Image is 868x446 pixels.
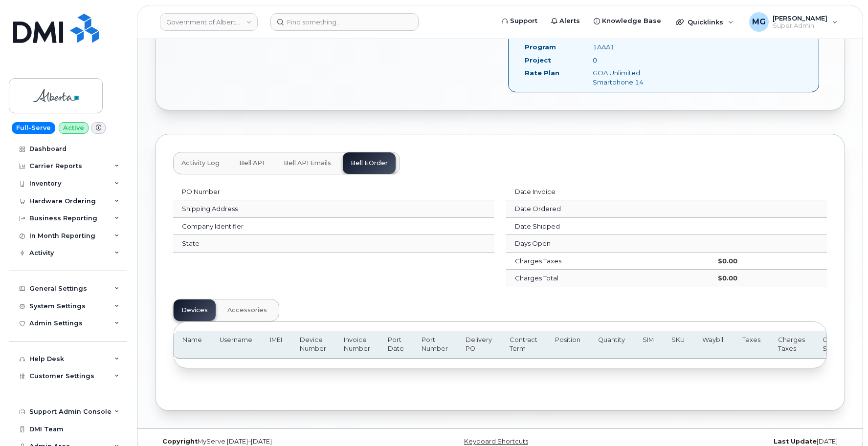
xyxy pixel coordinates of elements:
[291,331,335,360] th: Device Number
[211,331,261,360] th: Username
[227,306,267,314] span: Accessories
[669,12,740,32] div: Quicklinks
[413,331,457,360] th: Port Number
[174,331,211,360] th: Name
[585,68,681,86] div: GOA Unlimited Smartphone 14
[688,18,723,26] span: Quicklinks
[335,331,379,360] th: Invoice Number
[162,438,198,445] strong: Copyright
[506,183,709,201] td: Date Invoice
[752,16,766,28] span: MG
[155,438,385,446] div: MyServe [DATE]–[DATE]
[559,16,580,26] span: Alerts
[525,68,559,78] label: Rate Plan
[585,56,681,65] div: 0
[585,42,681,52] div: 1AAA1
[506,235,709,253] td: Days Open
[270,13,419,31] input: Find something...
[379,331,413,360] th: Port Date
[546,331,589,360] th: Position
[734,331,769,360] th: Taxes
[742,12,845,32] div: Monique Garlington
[506,218,709,235] td: Date Shipped
[457,331,501,360] th: Delivery PO
[693,331,734,360] th: Waybill
[774,438,817,445] strong: Last Update
[173,218,436,235] td: Company Identifier
[173,200,436,218] td: Shipping Address
[501,331,546,360] th: Contract Term
[602,16,661,26] span: Knowledge Base
[525,42,556,52] label: Program
[495,11,544,31] a: Support
[663,331,693,360] th: SKU
[773,22,827,30] span: Super Admin
[718,274,737,282] strong: $0.00
[525,56,551,65] label: Project
[506,200,709,218] td: Date Ordered
[587,11,668,31] a: Knowledge Base
[773,14,827,22] span: [PERSON_NAME]
[464,438,528,445] a: Keyboard Shortcuts
[506,270,709,287] td: Charges Total
[510,16,537,26] span: Support
[239,159,264,167] span: Bell API
[634,331,663,360] th: SIM
[284,159,331,167] span: Bell API Emails
[506,253,709,270] td: Charges Taxes
[769,331,814,360] th: Charges Taxes
[814,331,859,360] th: Charges Subtotal
[615,438,845,446] div: [DATE]
[718,257,737,265] strong: $0.00
[589,331,634,360] th: Quantity
[160,13,258,31] a: Government of Alberta (GOA)
[181,159,220,167] span: Activity Log
[173,235,436,253] td: State
[173,183,436,201] td: PO Number
[544,11,587,31] a: Alerts
[261,331,291,360] th: IMEI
